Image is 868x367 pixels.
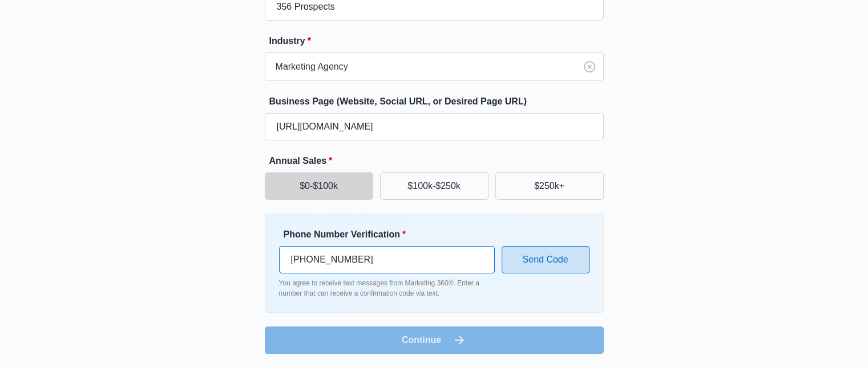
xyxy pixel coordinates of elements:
[265,113,604,140] input: e.g. janesplumbing.com
[502,246,590,273] button: Send Code
[279,246,495,273] input: Ex. +1-555-555-5555
[279,278,495,299] p: You agree to receive text messages from Marketing 360®. Enter a number that can receive a confirm...
[580,58,599,76] button: Clear
[265,172,373,200] button: $0-$100k
[269,154,608,168] label: Annual Sales
[284,228,499,241] label: Phone Number Verification
[269,34,608,48] label: Industry
[380,172,488,200] button: $100k-$250k
[495,172,604,200] button: $250k+
[269,95,608,108] label: Business Page (Website, Social URL, or Desired Page URL)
